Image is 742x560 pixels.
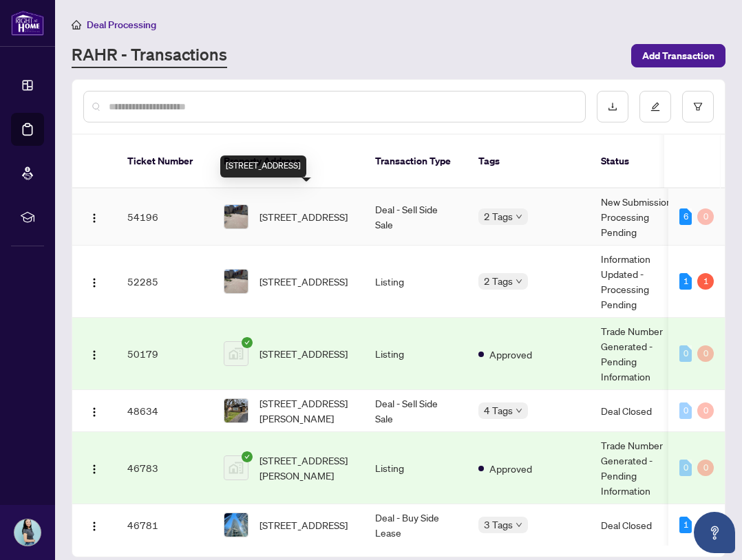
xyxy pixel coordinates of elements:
div: [STREET_ADDRESS] [220,155,306,177]
span: check-circle [242,337,253,348]
span: down [516,407,522,414]
span: [STREET_ADDRESS] [259,209,348,224]
th: Property Address [213,135,364,189]
img: Logo [89,464,100,475]
img: thumbnail-img [224,342,248,365]
td: 54196 [116,189,213,246]
button: Logo [83,400,105,422]
span: 4 Tags [484,402,513,418]
img: thumbnail-img [224,205,248,228]
td: Deal Closed [590,504,693,546]
td: Listing [364,246,467,318]
td: Deal Closed [590,390,693,432]
span: check-circle [242,451,253,462]
span: Approved [489,461,532,476]
div: 0 [697,460,714,476]
span: [STREET_ADDRESS][PERSON_NAME] [259,396,353,426]
span: [STREET_ADDRESS] [259,346,348,361]
span: download [608,102,617,111]
td: Deal - Buy Side Lease [364,504,467,546]
button: edit [639,91,671,122]
img: Profile Icon [14,519,41,546]
span: down [516,521,522,528]
div: 0 [697,402,714,419]
td: Listing [364,432,467,504]
span: down [516,278,522,285]
span: 2 Tags [484,208,513,224]
div: 1 [679,273,692,290]
td: 46783 [116,432,213,504]
span: [STREET_ADDRESS] [259,517,348,532]
span: filter [693,102,703,111]
button: Logo [83,270,105,292]
div: 0 [697,208,714,225]
div: 1 [679,517,692,533]
th: Tags [467,135,590,189]
span: 2 Tags [484,273,513,289]
td: New Submission - Processing Pending [590,189,693,246]
span: Add Transaction [642,45,714,67]
div: 0 [679,460,692,476]
img: Logo [89,521,100,532]
button: filter [682,91,714,122]
button: Logo [83,206,105,228]
td: Trade Number Generated - Pending Information [590,432,693,504]
div: 0 [679,345,692,362]
td: 50179 [116,318,213,390]
td: 48634 [116,390,213,432]
button: Logo [83,514,105,536]
td: 52285 [116,246,213,318]
img: thumbnail-img [224,456,248,480]
td: Deal - Sell Side Sale [364,390,467,432]
td: Trade Number Generated - Pending Information [590,318,693,390]
img: Logo [89,213,100,224]
img: Logo [89,277,100,288]
img: Logo [89,349,100,360]
div: 6 [679,208,692,225]
td: Listing [364,318,467,390]
img: logo [11,10,44,36]
button: Open asap [694,512,735,553]
td: Deal - Sell Side Sale [364,189,467,246]
img: thumbnail-img [224,513,248,537]
img: thumbnail-img [224,270,248,293]
th: Ticket Number [116,135,213,189]
button: Logo [83,457,105,479]
img: Logo [89,407,100,418]
button: download [597,91,628,122]
button: Add Transaction [631,44,725,67]
span: down [516,213,522,220]
th: Transaction Type [364,135,467,189]
div: 0 [697,345,714,362]
span: Approved [489,347,532,362]
td: 46781 [116,504,213,546]
img: thumbnail-img [224,399,248,422]
a: RAHR - Transactions [72,43,227,68]
span: Deal Processing [87,19,156,31]
span: 3 Tags [484,517,513,532]
span: home [72,20,81,30]
div: 0 [679,402,692,419]
th: Status [590,135,693,189]
div: 1 [697,273,714,290]
span: [STREET_ADDRESS] [259,274,348,289]
span: [STREET_ADDRESS][PERSON_NAME] [259,453,353,483]
span: edit [650,102,660,111]
button: Logo [83,343,105,365]
td: Information Updated - Processing Pending [590,246,693,318]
